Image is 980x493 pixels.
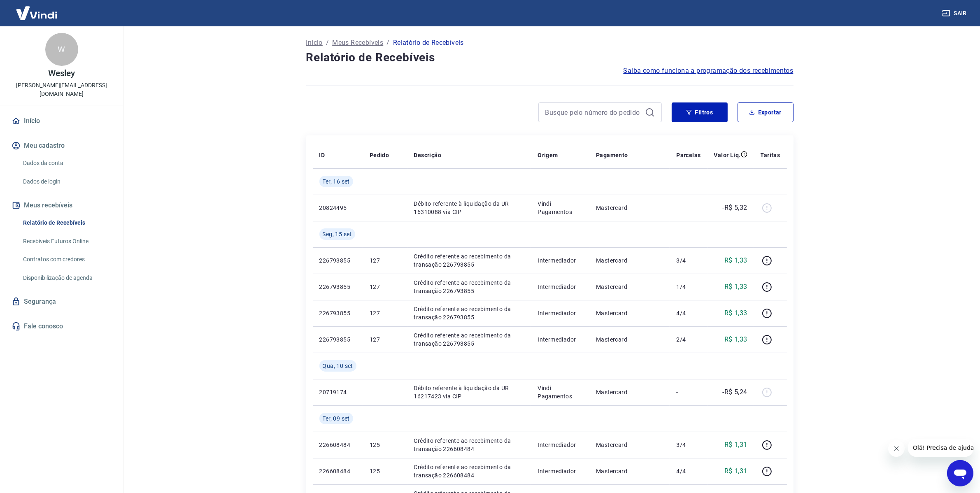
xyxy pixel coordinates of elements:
[20,173,113,190] a: Dados de login
[10,317,113,335] a: Fale conosco
[323,230,352,238] span: Seg, 15 set
[306,49,794,66] h4: Relatório de Recebíveis
[724,256,747,265] p: R$ 1,33
[370,335,401,344] p: 127
[370,309,401,317] p: 127
[624,66,794,76] a: Saiba como funciona a programação dos recebimentos
[20,270,113,286] a: Disponibilização de agenda
[722,203,747,213] p: -R$ 5,32
[676,151,701,159] p: Parcelas
[323,177,350,186] span: Ter, 16 set
[45,33,78,66] div: W
[20,251,113,268] a: Contratos com credores
[538,283,583,291] p: Intermediador
[306,38,323,48] a: Início
[319,335,356,344] p: 226793855
[596,441,663,449] p: Mastercard
[722,387,747,397] p: -R$ 5,24
[538,256,583,265] p: Intermediador
[738,102,794,122] button: Exportar
[714,151,741,159] p: Valor Líq.
[319,467,356,475] p: 226608484
[48,69,75,78] p: Wesley
[319,151,325,159] p: ID
[596,467,663,475] p: Mastercard
[947,460,973,486] iframe: Botão para abrir a janela de mensagens
[323,362,353,370] span: Qua, 10 set
[370,441,401,449] p: 125
[326,38,329,48] p: /
[538,384,583,400] p: Vindi Pagamentos
[596,256,663,265] p: Mastercard
[538,151,558,159] p: Origem
[20,233,113,250] a: Recebíveis Futuros Online
[10,196,113,214] button: Meus recebíveis
[724,282,747,292] p: R$ 1,33
[888,440,905,457] iframe: Fechar mensagem
[672,102,728,122] button: Filtros
[319,309,356,317] p: 226793855
[676,335,701,344] p: 2/4
[596,309,663,317] p: Mastercard
[386,38,389,48] p: /
[538,200,583,216] p: Vindi Pagamentos
[538,309,583,317] p: Intermediador
[940,6,970,21] button: Sair
[676,283,701,291] p: 1/4
[676,256,701,265] p: 3/4
[724,466,747,476] p: R$ 1,31
[596,151,628,159] p: Pagamento
[724,308,747,318] p: R$ 1,33
[319,283,356,291] p: 226793855
[319,388,356,396] p: 20719174
[414,200,525,216] p: Débito referente à liquidação da UR 16310088 via CIP
[414,384,525,400] p: Débito referente à liquidação da UR 16217423 via CIP
[319,256,356,265] p: 226793855
[370,283,401,291] p: 127
[319,204,356,212] p: 20824495
[319,441,356,449] p: 226608484
[370,256,401,265] p: 127
[10,0,63,26] img: Vindi
[10,293,113,311] a: Segurança
[676,309,701,317] p: 4/4
[414,151,442,159] p: Descrição
[10,112,113,130] a: Início
[724,440,747,450] p: R$ 1,31
[5,6,69,12] span: Olá! Precisa de ajuda?
[332,38,383,48] a: Meus Recebíveis
[20,155,113,172] a: Dados da conta
[676,467,701,475] p: 4/4
[538,441,583,449] p: Intermediador
[414,463,525,479] p: Crédito referente ao recebimento da transação 226608484
[596,204,663,212] p: Mastercard
[7,81,116,98] p: [PERSON_NAME][EMAIL_ADDRESS][DOMAIN_NAME]
[676,204,701,212] p: -
[10,137,113,155] button: Meu cadastro
[545,106,642,119] input: Busque pelo número do pedido
[20,214,113,231] a: Relatório de Recebíveis
[538,467,583,475] p: Intermediador
[414,279,525,295] p: Crédito referente ao recebimento da transação 226793855
[370,151,389,159] p: Pedido
[323,414,350,423] span: Ter, 09 set
[393,38,464,48] p: Relatório de Recebíveis
[414,331,525,348] p: Crédito referente ao recebimento da transação 226793855
[596,283,663,291] p: Mastercard
[724,335,747,344] p: R$ 1,33
[676,441,701,449] p: 3/4
[414,437,525,453] p: Crédito referente ao recebimento da transação 226608484
[761,151,780,159] p: Tarifas
[596,388,663,396] p: Mastercard
[908,439,973,457] iframe: Mensagem da empresa
[370,467,401,475] p: 125
[676,388,701,396] p: -
[414,252,525,269] p: Crédito referente ao recebimento da transação 226793855
[414,305,525,321] p: Crédito referente ao recebimento da transação 226793855
[596,335,663,344] p: Mastercard
[538,335,583,344] p: Intermediador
